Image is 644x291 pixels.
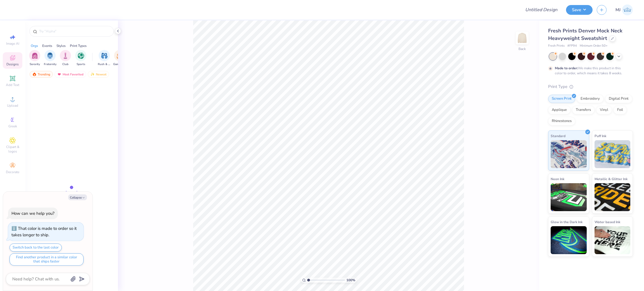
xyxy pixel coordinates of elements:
button: filter button [44,50,56,66]
button: Save [566,5,593,15]
button: Switch back to the last color [10,244,62,252]
div: Foil [614,106,627,114]
div: Events [42,43,52,48]
span: Rush & Bid [98,62,111,66]
div: Most Favorited [55,71,86,78]
img: trending.gif [32,72,37,76]
span: 100 % [346,278,355,283]
img: Puff Ink [595,140,631,168]
div: How can we help you? [11,211,55,216]
img: Mark Joshua Mullasgo [622,4,633,15]
img: Neon Ink [551,183,587,211]
span: Puff Ink [595,133,606,139]
input: Try "Alpha" [39,28,110,34]
span: Clipart & logos [3,145,22,154]
button: Find another product in a similar color that ships faster [10,253,84,266]
div: Orgs [31,43,38,48]
button: filter button [98,50,111,66]
a: MJ [615,4,633,15]
img: Fraternity Image [47,53,53,59]
span: Decorate [6,170,19,174]
img: Sports Image [78,53,84,59]
div: We make this product in this color to order, which means it takes 8 weeks. [555,66,624,76]
div: Screen Print [548,95,575,103]
div: Print Type [548,84,633,90]
img: Water based Ink [595,226,631,254]
span: MJ [615,7,621,13]
div: Rhinestones [548,117,575,125]
img: Glow in the Dark Ink [551,226,587,254]
input: Untitled Design [521,4,562,15]
span: Club [62,62,68,66]
div: filter for Rush & Bid [98,50,111,66]
span: Fraternity [44,62,56,66]
div: That color is made to order so it takes longer to ship. [11,226,77,238]
img: Metallic & Glitter Ink [595,183,631,211]
img: Rush & Bid Image [101,53,108,59]
img: Sorority Image [32,53,38,59]
strong: Made to order: [555,66,578,70]
span: # FP94 [567,44,577,48]
img: Newest.gif [90,72,95,76]
span: Standard [551,133,565,139]
img: Club Image [62,53,68,59]
button: filter button [29,50,40,66]
div: filter for Sports [75,50,86,66]
div: Print Types [70,43,87,48]
div: Styles [56,43,66,48]
div: Trending [30,71,53,78]
span: Sorority [30,62,40,66]
button: filter button [75,50,86,66]
span: Fresh Prints Denver Mock Neck Heavyweight Sweatshirt [548,27,622,42]
div: filter for Sorority [29,50,40,66]
span: Greek [8,124,17,128]
div: Transfers [572,106,595,114]
span: Metallic & Glitter Ink [595,176,628,182]
button: filter button [113,50,126,66]
span: Water based Ink [595,219,620,225]
div: filter for Fraternity [44,50,56,66]
img: Standard [551,140,587,168]
button: Collapse [68,194,87,200]
button: filter button [60,50,71,66]
span: Image AI [6,41,19,46]
div: filter for Game Day [113,50,126,66]
span: Upload [7,103,18,108]
img: most_fav.gif [57,72,61,76]
div: Newest [88,71,109,78]
div: Embroidery [577,95,603,103]
div: Vinyl [596,106,612,114]
span: Add Text [6,83,19,87]
span: Designs [6,62,19,66]
span: Minimum Order: 50 + [580,44,608,48]
img: Game Day Image [117,53,123,59]
div: Applique [548,106,570,114]
span: Fresh Prints [548,44,565,48]
div: filter for Club [60,50,71,66]
span: Glow in the Dark Ink [551,219,583,225]
span: Sports [77,62,85,66]
span: Neon Ink [551,176,564,182]
div: Back [518,46,526,51]
div: Digital Print [605,95,632,103]
span: Game Day [113,62,126,66]
img: Back [517,32,528,44]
